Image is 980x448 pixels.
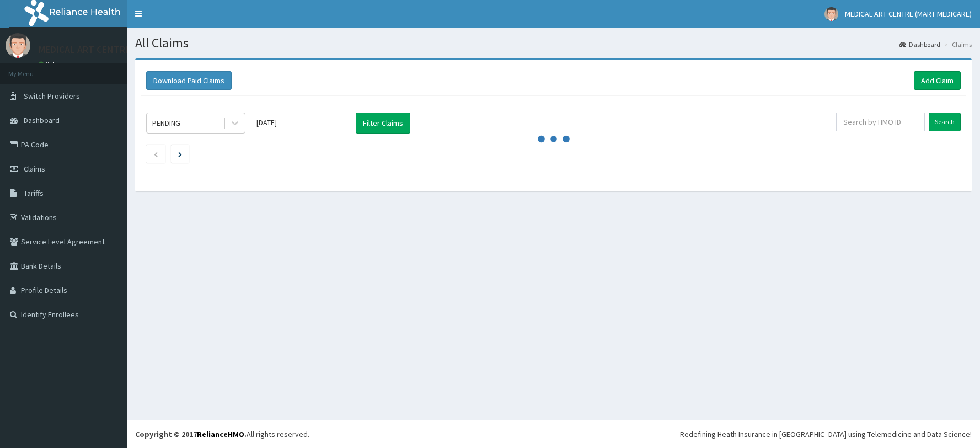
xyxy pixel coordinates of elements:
input: Select Month and Year [251,113,350,132]
button: Download Paid Claims [146,71,232,90]
img: User Image [824,7,838,21]
a: Previous page [153,149,158,159]
li: Claims [941,40,972,49]
button: Filter Claims [356,113,410,134]
svg: audio-loading [537,122,570,156]
a: RelianceHMO [197,429,244,439]
span: Dashboard [24,115,60,125]
footer: All rights reserved. [127,420,980,448]
div: Redefining Heath Insurance in [GEOGRAPHIC_DATA] using Telemedicine and Data Science! [680,429,972,440]
a: Dashboard [899,40,940,49]
img: User Image [6,33,30,58]
span: Tariffs [24,188,44,198]
input: Search by HMO ID [836,113,925,131]
h1: All Claims [135,36,972,50]
input: Search [929,113,961,131]
strong: Copyright © 2017 . [135,429,247,439]
span: Claims [24,164,45,174]
a: Online [39,60,65,68]
a: Add Claim [914,71,961,90]
div: PENDING [152,118,180,129]
a: Next page [178,149,182,159]
span: Switch Providers [24,91,80,101]
span: MEDICAL ART CENTRE (MART MEDICARE) [845,9,972,19]
p: MEDICAL ART CENTRE (MART MEDICARE) [39,45,207,55]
